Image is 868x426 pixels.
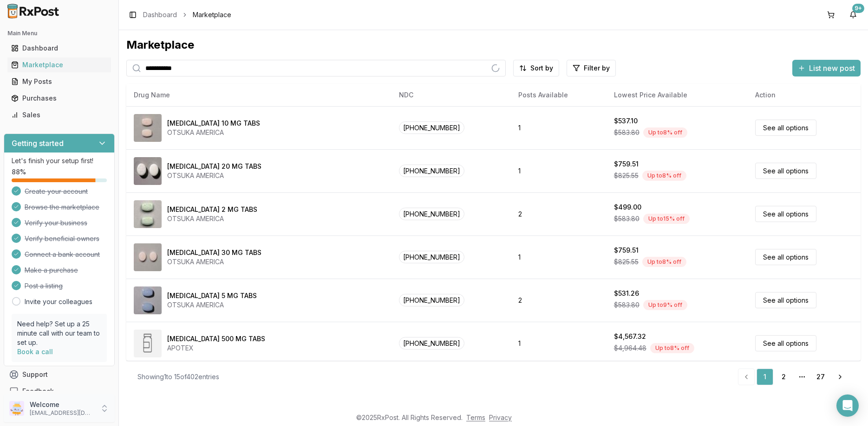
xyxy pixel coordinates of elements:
[614,203,641,212] div: $499.00
[7,40,111,57] a: Dashboard
[738,369,849,385] nav: pagination
[134,200,162,228] img: Abilify 2 MG TABS
[137,372,219,381] div: Showing 1 to 15 of 402 entries
[143,10,177,19] a: Dashboard
[836,394,859,417] div: Open Intercom Messenger
[643,127,687,138] div: Up to 8 % off
[25,218,87,228] span: Verify your business
[584,64,610,73] span: Filter by
[755,249,816,265] a: See all options
[511,279,607,322] td: 2
[126,38,861,52] div: Marketplace
[4,4,63,19] img: RxPost Logo
[30,400,94,409] p: Welcome
[792,60,861,76] button: List new post
[4,91,115,106] button: Purchases
[167,291,257,300] div: [MEDICAL_DATA] 5 MG TABS
[642,257,686,267] div: Up to 8 % off
[25,250,100,259] span: Connect a bank account
[511,192,607,235] td: 2
[11,77,107,86] div: My Posts
[12,167,26,177] span: 88 %
[12,138,64,149] h3: Getting started
[4,74,115,89] button: My Posts
[167,343,265,353] div: APOTEX
[775,369,792,385] a: 2
[4,57,115,72] button: Marketplace
[134,157,162,185] img: Abilify 20 MG TABS
[643,300,687,310] div: Up to 9 % off
[11,60,107,70] div: Marketplace
[755,292,816,308] a: See all options
[167,205,257,214] div: [MEDICAL_DATA] 2 MG TABS
[812,369,829,385] a: 27
[11,110,107,120] div: Sales
[193,10,231,19] span: Marketplace
[392,84,511,106] th: NDC
[25,203,99,212] span: Browse the marketplace
[11,94,107,103] div: Purchases
[17,319,101,347] p: Need help? Set up a 25 minute call with our team to set up.
[25,297,92,306] a: Invite your colleagues
[466,413,485,421] a: Terms
[167,162,261,171] div: [MEDICAL_DATA] 20 MG TABS
[755,120,816,136] a: See all options
[7,73,111,90] a: My Posts
[511,235,607,279] td: 1
[7,90,111,107] a: Purchases
[831,369,849,385] a: Go to next page
[513,60,559,76] button: Sort by
[7,57,111,73] a: Marketplace
[134,330,162,357] img: Abiraterone Acetate 500 MG TABS
[11,44,107,53] div: Dashboard
[792,64,861,74] a: List new post
[614,116,638,126] div: $537.10
[809,63,855,74] span: List new post
[614,246,639,255] div: $759.51
[511,149,607,192] td: 1
[167,119,260,128] div: [MEDICAL_DATA] 10 MG TABS
[755,335,816,351] a: See all options
[30,409,94,417] p: [EMAIL_ADDRESS][DOMAIN_NAME]
[489,413,512,421] a: Privacy
[126,84,392,106] th: Drug Name
[614,332,646,341] div: $4,567.32
[17,348,53,356] a: Book a call
[755,163,816,179] a: See all options
[399,208,464,220] span: [PHONE_NUMBER]
[7,30,111,37] h2: Main Menu
[134,243,162,271] img: Abilify 30 MG TABS
[511,84,607,106] th: Posts Available
[167,171,261,180] div: OTSUKA AMERICA
[399,294,464,306] span: [PHONE_NUMBER]
[399,251,464,263] span: [PHONE_NUMBER]
[852,4,864,13] div: 9+
[614,343,646,353] span: $4,964.48
[614,128,640,137] span: $583.80
[167,248,261,257] div: [MEDICAL_DATA] 30 MG TABS
[642,171,686,181] div: Up to 8 % off
[748,84,861,106] th: Action
[399,121,464,134] span: [PHONE_NUMBER]
[25,187,88,196] span: Create your account
[614,171,639,180] span: $825.55
[511,106,607,149] td: 1
[4,41,115,56] button: Dashboard
[167,257,261,267] div: OTSUKA AMERICA
[167,214,257,223] div: OTSUKA AMERICA
[167,334,265,343] div: [MEDICAL_DATA] 500 MG TABS
[9,401,24,416] img: User avatar
[757,369,773,385] a: 1
[567,60,616,76] button: Filter by
[143,10,231,19] nav: breadcrumb
[167,300,257,310] div: OTSUKA AMERICA
[4,366,115,383] button: Support
[755,206,816,222] a: See all options
[134,114,162,142] img: Abilify 10 MG TABS
[607,84,748,106] th: Lowest Price Available
[399,337,464,350] span: [PHONE_NUMBER]
[7,107,111,123] a: Sales
[12,156,107,165] p: Let's finish your setup first!
[25,281,63,291] span: Post a listing
[650,343,694,353] div: Up to 8 % off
